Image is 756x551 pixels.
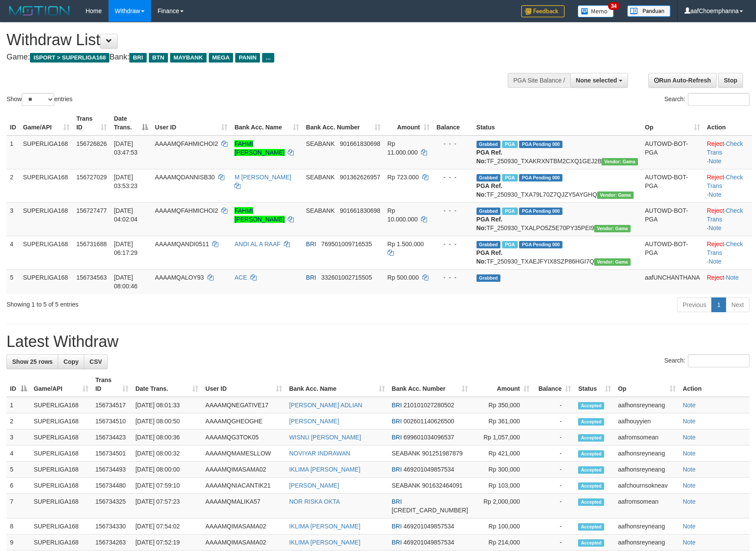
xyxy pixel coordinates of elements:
td: 156734325 [92,494,132,518]
td: · · [703,236,752,269]
span: MAYBANK [170,53,207,63]
td: SUPERLIGA168 [30,478,92,494]
td: aafhouyyien [615,413,679,429]
td: 156734493 [92,462,132,478]
span: Copy 901362626957 to clipboard [340,174,380,181]
td: SUPERLIGA168 [30,518,92,535]
span: Copy [63,358,79,365]
td: Rp 100,000 [471,518,533,535]
td: [DATE] 08:00:00 [132,462,202,478]
div: - - - [437,206,470,215]
span: Show 25 rows [12,358,53,365]
th: Op: activate to sort column ascending [615,372,679,397]
td: 3 [7,429,30,445]
a: [PERSON_NAME] ADLIAN [289,402,362,409]
span: ISPORT > SUPERLIGA168 [30,53,109,63]
span: BRI [392,523,402,530]
td: aafhonsreyneang [615,397,679,413]
a: Show 25 rows [7,354,58,369]
td: [DATE] 08:01:33 [132,397,202,413]
td: · · [703,135,752,169]
a: IKLIMA [PERSON_NAME] [289,523,360,530]
td: [DATE] 07:52:19 [132,535,202,551]
th: Bank Acc. Number: activate to sort column ascending [302,111,384,135]
th: ID [7,111,20,135]
a: Note [709,158,722,165]
td: · · [703,202,752,236]
td: 4 [7,445,30,462]
img: panduan.png [627,5,671,17]
span: [DATE] 06:17:29 [114,241,138,256]
a: ACE [234,274,247,281]
a: Note [683,466,696,473]
th: Trans ID: activate to sort column ascending [73,111,111,135]
td: 8 [7,518,30,535]
th: Amount: activate to sort column ascending [384,111,433,135]
td: aafhonsreyneang [615,445,679,462]
th: User ID: activate to sort column ascending [202,372,286,397]
a: IKLIMA [PERSON_NAME] [289,539,360,546]
td: 156734517 [92,397,132,413]
span: Rp 500.000 [388,274,419,281]
a: Note [683,539,696,546]
td: AAAAMQMAMESLLOW [202,445,286,462]
span: Copy 901661830698 to clipboard [340,140,380,147]
span: PGA Pending [519,241,562,248]
span: AAAAMQALOY93 [155,274,204,281]
a: FAHMI [PERSON_NAME] [234,140,284,156]
td: SUPERLIGA168 [30,462,92,478]
span: 34 [608,2,620,10]
span: Accepted [578,539,604,547]
span: Grabbed [477,241,501,248]
td: aafhonsreyneang [615,462,679,478]
span: PGA Pending [519,174,562,181]
td: SUPERLIGA168 [20,236,73,269]
span: 156734563 [76,274,107,281]
span: Rp 11.000.000 [388,140,418,156]
td: aafromsomean [615,494,679,518]
td: [DATE] 08:00:32 [132,445,202,462]
span: Grabbed [477,208,501,215]
span: Marked by aafromsomean [502,241,517,248]
label: Show entries [7,93,72,106]
td: AUTOWD-BOT-PGA [641,135,703,169]
span: Marked by aafandaneth [502,141,517,148]
td: TF_250930_TXA79L70Z7QJZY5AYGHQ [473,169,641,202]
td: - [533,397,575,413]
td: 5 [7,462,30,478]
td: Rp 1,057,000 [471,429,533,445]
td: - [533,445,575,462]
span: [DATE] 04:02:04 [114,207,138,223]
a: Copy [58,354,84,369]
div: PGA Site Balance / [508,73,570,88]
th: Bank Acc. Number: activate to sort column ascending [388,372,472,397]
td: 2 [7,169,20,202]
a: Note [683,418,696,425]
span: Copy 602001004818506 to clipboard [392,507,468,514]
td: · [703,269,752,294]
td: - [533,518,575,535]
td: 3 [7,202,20,236]
span: Copy 901632464091 to clipboard [422,482,463,489]
a: Note [683,523,696,530]
label: Search: [664,354,749,367]
a: IKLIMA [PERSON_NAME] [289,466,360,473]
img: MOTION_logo.png [7,4,72,17]
h1: Latest Withdraw [7,333,749,350]
td: AAAAMQNIACANTIK21 [202,478,286,494]
span: Accepted [578,466,604,474]
td: [DATE] 07:54:02 [132,518,202,535]
th: Date Trans.: activate to sort column ascending [132,372,202,397]
div: - - - [437,273,470,282]
span: BTN [149,53,168,63]
b: PGA Ref. No: [477,249,503,265]
td: 156734263 [92,535,132,551]
span: 156727029 [76,174,107,181]
span: 156726826 [76,140,107,147]
td: AAAAMQIMASAMA02 [202,518,286,535]
button: None selected [570,73,628,88]
td: 156734423 [92,429,132,445]
select: Showentries [22,93,54,106]
td: SUPERLIGA168 [20,269,73,294]
td: [DATE] 07:57:23 [132,494,202,518]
